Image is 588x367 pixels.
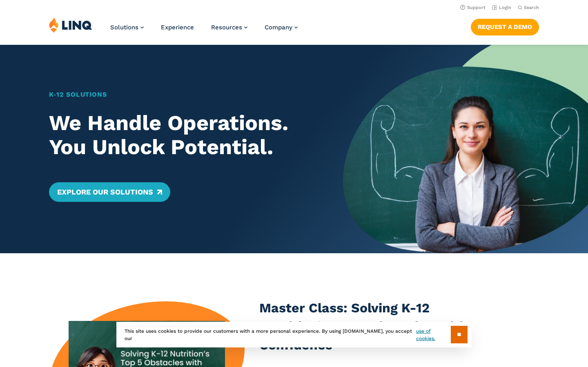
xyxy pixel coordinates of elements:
a: Explore Our Solutions [49,182,170,202]
a: Company [265,24,298,31]
h3: Master Class: Solving K-12 Nutrition’s Top 5 Obstacles With Confidence [259,299,497,354]
span: Solutions [110,24,138,31]
a: Support [460,5,486,10]
span: Resources [211,24,242,31]
button: Open Search Bar [518,4,539,11]
img: Home Banner [343,45,588,253]
h2: We Handle Operations. You Unlock Potential. [49,111,319,160]
a: Request a Demo [471,19,539,35]
span: Company [265,24,292,31]
a: Login [492,5,511,10]
div: This site uses cookies to provide our customers with a more personal experience. By using [DOMAIN... [116,322,472,347]
span: Search [524,5,539,10]
a: Solutions [110,24,144,31]
nav: Primary Navigation [110,17,298,44]
h1: K‑12 Solutions [49,90,319,99]
a: use of cookies. [416,327,451,342]
a: Experience [161,24,194,31]
img: LINQ | K‑12 Software [49,17,92,33]
a: Resources [211,24,247,31]
nav: Button Navigation [471,17,539,35]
